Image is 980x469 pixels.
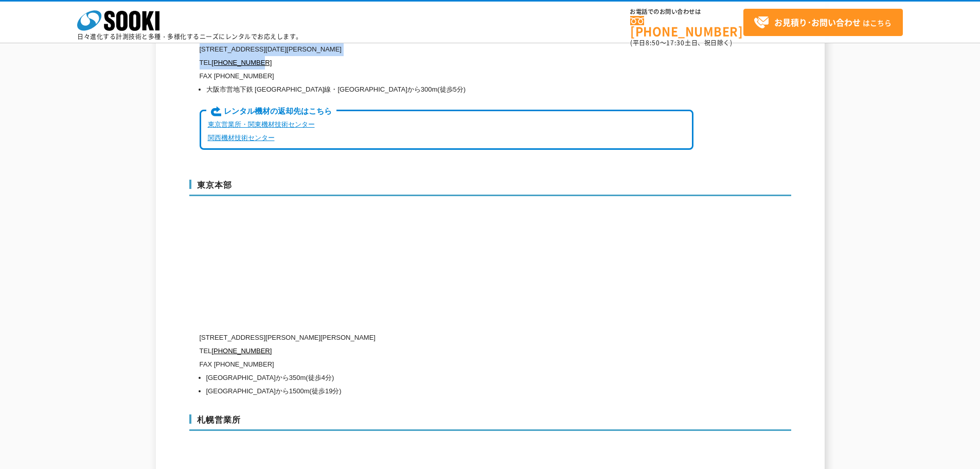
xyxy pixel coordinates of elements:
[630,38,732,47] span: (平日 ～ 土日、祝日除く)
[77,33,302,40] p: 日々進化する計測技術と多種・多様化するニーズにレンタルでお応えします。
[646,38,660,47] span: 8:50
[189,414,791,431] h3: 札幌営業所
[208,134,275,142] a: 関西機材技術センター
[200,56,693,70] p: TEL
[666,38,685,47] span: 17:30
[200,43,693,56] p: [STREET_ADDRESS][DATE][PERSON_NAME]
[206,385,693,398] li: [GEOGRAPHIC_DATA]から1500m(徒歩19分)
[754,15,892,30] span: はこちら
[630,9,743,15] span: お電話でのお問い合わせは
[774,16,861,28] strong: お見積り･お問い合わせ
[208,120,315,128] a: 東京営業所・関東機材技術センター
[200,358,693,371] p: FAX [PHONE_NUMBER]
[206,106,336,117] span: レンタル機材の返却先はこちら
[630,16,743,37] a: [PHONE_NUMBER]
[200,331,693,344] p: [STREET_ADDRESS][PERSON_NAME][PERSON_NAME]
[206,371,693,385] li: [GEOGRAPHIC_DATA]から350m(徒歩4分)
[200,344,693,358] p: TEL
[200,70,693,83] p: FAX [PHONE_NUMBER]
[206,83,693,96] li: 大阪市営地下鉄 [GEOGRAPHIC_DATA]線・[GEOGRAPHIC_DATA]から300m(徒歩5分)
[743,9,903,36] a: お見積り･お問い合わせはこちら
[189,180,791,196] h3: 東京本部
[211,347,272,355] a: [PHONE_NUMBER]
[211,59,272,66] a: [PHONE_NUMBER]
